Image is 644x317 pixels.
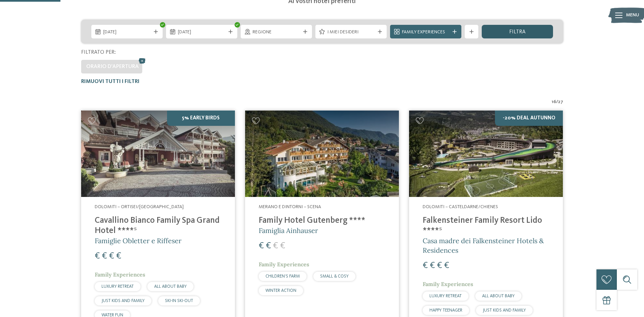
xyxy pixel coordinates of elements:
[558,99,563,105] span: 27
[95,271,145,278] span: Family Experiences
[259,204,321,209] span: Merano e dintorni – Scena
[423,281,473,287] span: Family Experiences
[245,111,399,197] img: Family Hotel Gutenberg ****
[178,29,225,36] span: [DATE]
[273,241,278,250] span: €
[327,29,375,36] span: I miei desideri
[320,274,349,279] span: SMALL & COSY
[154,284,187,289] span: ALL ABOUT BABY
[556,99,558,105] span: /
[95,216,221,236] h4: Cavallino Bianco Family Spa Grand Hotel ****ˢ
[102,284,134,289] span: LUXURY RETREAT
[259,216,385,226] h4: Family Hotel Gutenberg ****
[437,261,442,270] span: €
[430,261,435,270] span: €
[423,261,428,270] span: €
[402,29,449,36] span: Family Experiences
[423,204,498,209] span: Dolomiti – Casteldarne/Chienes
[509,29,526,35] span: filtra
[552,99,556,105] span: 16
[429,308,462,313] span: HAPPY TEENAGER
[95,236,182,245] span: Famiglie Obletter e Riffeser
[95,204,184,209] span: Dolomiti – Ortisei/[GEOGRAPHIC_DATA]
[409,111,563,197] img: Cercate un hotel per famiglie? Qui troverete solo i migliori!
[444,261,449,270] span: €
[259,241,264,250] span: €
[429,294,462,298] span: LUXURY RETREAT
[81,111,235,197] img: Family Spa Grand Hotel Cavallino Bianco ****ˢ
[165,299,193,303] span: SKI-IN SKI-OUT
[102,299,145,303] span: JUST KIDS AND FAMILY
[95,252,100,261] span: €
[483,308,526,313] span: JUST KIDS AND FAMILY
[280,241,285,250] span: €
[81,50,116,55] span: Filtrato per:
[266,241,271,250] span: €
[265,288,296,293] span: WINTER ACTION
[116,252,121,261] span: €
[86,64,139,69] span: Orario d'apertura
[103,29,151,36] span: [DATE]
[102,252,107,261] span: €
[109,252,114,261] span: €
[253,29,300,36] span: Regione
[423,236,544,254] span: Casa madre dei Falkensteiner Hotels & Residences
[259,226,318,235] span: Famiglia Ainhauser
[265,274,300,279] span: CHILDREN’S FARM
[423,216,549,236] h4: Falkensteiner Family Resort Lido ****ˢ
[259,261,309,268] span: Family Experiences
[482,294,515,298] span: ALL ABOUT BABY
[81,79,140,84] span: Rimuovi tutti i filtri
